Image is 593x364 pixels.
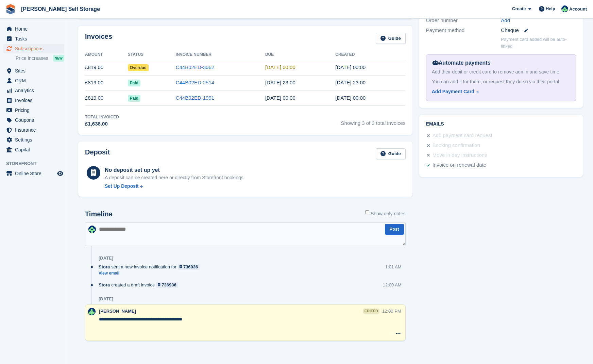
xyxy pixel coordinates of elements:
a: menu [3,145,64,154]
a: menu [3,169,64,178]
div: Move in day instructions [433,151,487,160]
div: [DATE] [99,255,113,261]
a: View email [99,270,203,276]
div: 736936 [162,282,176,288]
time: 2025-02-25 23:00:00 UTC [265,80,295,85]
span: Storefront [6,160,68,167]
a: menu [3,96,64,105]
img: stora-icon-8386f47178a22dfd0bd8f6a31ec36ba5ce8667c1dd55bd0f319d3a0aa187defe.svg [5,4,16,14]
span: Overdue [128,64,149,71]
div: edited [363,309,379,314]
span: Home [15,24,56,34]
img: Dafydd Pritchard [88,226,96,233]
div: Set Up Deposit [105,183,139,190]
a: menu [3,135,64,145]
th: Due [265,49,335,60]
th: Created [335,49,405,60]
span: Subscriptions [15,44,56,53]
span: Coupons [15,115,56,125]
label: Show only notes [365,210,406,217]
div: Automate payments [432,59,570,67]
p: A deposit can be created here or directly from Storefront bookings. [105,174,245,181]
a: menu [3,66,64,76]
div: No deposit set up yet [105,166,245,174]
h2: Deposit [85,148,110,160]
a: menu [3,76,64,85]
div: Add payment card request [433,132,492,140]
a: Price increases NEW [16,54,64,62]
span: CRM [15,76,56,85]
a: Set Up Deposit [105,183,245,190]
span: Settings [15,135,56,145]
span: Sites [15,66,56,76]
div: Invoice on renewal date [433,161,486,169]
div: Total Invoiced [85,114,119,120]
span: Price increases [16,55,48,62]
span: Invoices [15,96,56,105]
time: 2025-02-24 23:00:04 UTC [335,80,366,85]
span: Online Store [15,169,56,178]
a: Add Payment Card [432,88,567,95]
span: Help [546,5,555,12]
span: Analytics [15,86,56,95]
span: Insurance [15,125,56,135]
div: Order number [426,17,501,24]
a: menu [3,86,64,95]
div: 12:00 AM [383,282,402,288]
td: £819.00 [85,90,128,106]
a: C44B02ED-2514 [176,80,214,85]
time: 2024-08-25 23:00:00 UTC [265,95,295,101]
span: Paid [128,95,140,102]
a: 736936 [178,264,200,270]
p: Payment card added will be auto-linked [501,36,576,49]
span: Showing 3 of 3 total invoices [341,114,406,128]
span: Account [569,6,587,13]
a: Guide [376,33,406,44]
h2: Emails [426,121,576,127]
img: Dafydd Pritchard [88,308,96,315]
a: menu [3,125,64,135]
time: 2025-08-25 23:00:00 UTC [265,64,295,70]
th: Status [128,49,176,60]
img: Dafydd Pritchard [561,5,568,12]
div: Payment method [426,27,501,34]
div: 1:01 AM [385,264,402,270]
h2: Invoices [85,33,112,44]
a: Guide [376,148,406,160]
div: 736936 [183,264,198,270]
span: Capital [15,145,56,154]
h2: Timeline [85,210,113,218]
div: £1,638.00 [85,120,119,128]
div: 12:00 PM [382,308,401,314]
div: Booking confirmation [433,142,480,150]
a: C44B02ED-1991 [176,95,214,101]
a: menu [3,34,64,44]
div: Add their debit or credit card to remove admin and save time. [432,68,570,76]
time: 2025-08-24 23:00:08 UTC [335,64,366,70]
div: sent a new invoice notification for [99,264,203,270]
td: £819.00 [85,75,128,90]
div: created a draft invoice [99,282,182,288]
a: menu [3,44,64,53]
a: Preview store [56,169,64,178]
a: Add [501,17,510,24]
div: Cheque [501,27,576,34]
span: Stora [99,264,110,270]
a: menu [3,24,64,34]
span: Create [512,5,526,12]
a: C44B02ED-3062 [176,64,214,70]
th: Invoice Number [176,49,265,60]
div: You can add it for them, or request they do so via their portal. [432,78,570,85]
div: Add Payment Card [432,88,474,95]
div: NEW [53,55,64,62]
input: Show only notes [365,210,369,214]
a: [PERSON_NAME] Self Storage [18,3,103,15]
td: £819.00 [85,60,128,75]
th: Amount [85,49,128,60]
a: 736936 [156,282,178,288]
span: Pricing [15,105,56,115]
span: [PERSON_NAME] [99,309,136,314]
span: Paid [128,80,140,86]
button: Post [385,224,404,235]
div: [DATE] [99,296,113,302]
